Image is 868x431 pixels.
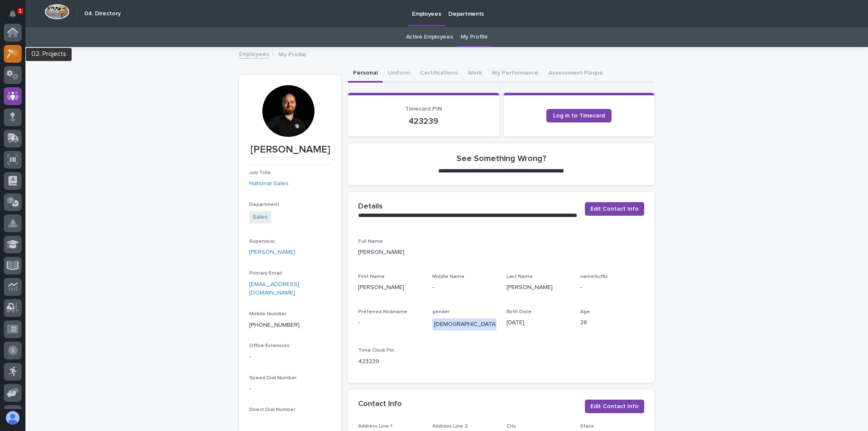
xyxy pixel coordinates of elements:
[487,65,543,83] button: My Performance
[278,49,306,58] p: My Profile
[590,205,639,213] span: Edit Contact Info
[4,409,22,427] button: users-avatar
[463,65,487,83] button: Work
[461,27,488,47] a: My Profile
[358,283,422,292] p: [PERSON_NAME]
[249,239,275,244] span: Supervisor
[249,170,271,175] span: Job Title
[432,309,450,314] span: gender
[45,4,70,19] img: Workspace Logo
[432,318,499,331] div: [DEMOGRAPHIC_DATA]
[348,65,383,83] button: Personal
[432,274,465,279] span: Middle Name
[580,274,608,279] span: nameSuffix
[585,400,644,413] button: Edit Contact Info
[4,5,22,23] button: Notifications
[580,424,594,429] span: State
[239,49,269,58] a: Employees
[358,348,394,353] span: Time Clock Pin
[249,384,331,393] p: -
[249,343,289,348] span: Office Extension
[580,318,644,327] p: 28
[249,407,295,412] span: Direct Dial Number
[506,274,533,279] span: Last Name
[84,10,121,17] h2: 04. Directory
[432,283,496,292] p: -
[506,283,570,292] p: [PERSON_NAME]
[383,65,415,83] button: Uniform
[11,10,22,24] div: Notifications1
[249,271,282,276] span: Primary Email
[249,281,299,296] a: [EMAIL_ADDRESS][DOMAIN_NAME]
[249,311,287,317] span: Mobile Number
[432,424,468,429] span: Address Line 2
[553,113,605,119] span: Log in to Timecard
[358,202,383,211] h2: Details
[405,106,442,112] span: Timecard PIN
[249,322,300,328] a: [PHONE_NUMBER]
[590,402,639,411] span: Edit Contact Info
[19,8,22,14] p: 1
[358,116,489,126] p: 423239
[358,239,383,244] span: Full Name
[358,400,402,409] h2: Contact Info
[358,274,385,279] span: First Name
[249,353,331,361] p: -
[506,309,531,314] span: Birth Date
[358,309,407,314] span: Preferred Nickname
[406,27,453,47] a: Active Employees
[506,424,516,429] span: City
[546,109,612,122] a: Log in to Timecard
[456,153,546,164] h2: See Something Wrong?
[358,424,392,429] span: Address Line 1
[585,202,644,216] button: Edit Contact Info
[415,65,463,83] button: Certifications
[358,318,422,327] p: -
[249,144,331,156] p: [PERSON_NAME]
[580,309,590,314] span: Age
[580,283,644,292] p: -
[358,357,422,366] p: 423239
[358,248,644,257] p: [PERSON_NAME]
[249,202,279,207] span: Department
[543,65,608,83] button: Assessment Plaque
[253,213,268,222] a: Sales
[249,248,295,257] a: [PERSON_NAME]
[249,179,289,188] a: National Sales
[249,375,297,381] span: Speed Dial Number
[506,318,570,327] p: [DATE]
